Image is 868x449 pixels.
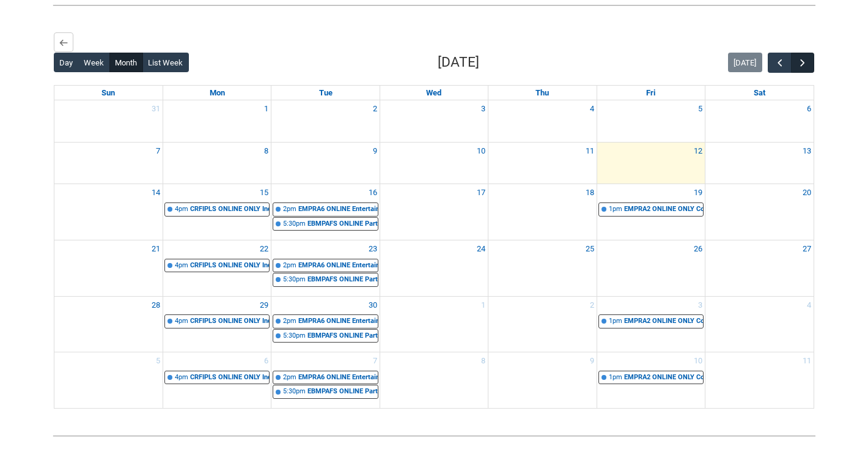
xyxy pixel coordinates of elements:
[488,240,597,297] td: Go to September 25, 2025
[800,184,814,201] a: Go to September 20, 2025
[583,143,597,160] a: Go to September 11, 2025
[283,219,306,229] div: 5:30pm
[257,240,271,258] a: Go to September 22, 2025
[271,352,380,408] td: Go to October 7, 2025
[262,100,271,117] a: Go to September 1, 2025
[800,352,814,369] a: Go to October 11, 2025
[380,240,488,297] td: Go to September 24, 2025
[691,352,705,369] a: Go to October 10, 2025
[298,316,377,327] div: EMPRA6 ONLINE Entertainment Management Capstone Project | Online | [PERSON_NAME]
[283,261,296,271] div: 2pm
[587,100,597,117] a: Go to September 4, 2025
[696,297,705,314] a: Go to October 3, 2025
[474,143,488,160] a: Go to September 10, 2025
[163,142,271,184] td: Go to September 8, 2025
[190,204,269,215] div: CRFIPLS ONLINE ONLY Industry Placement for Entertainment | Online | [PERSON_NAME]
[262,143,271,160] a: Go to September 8, 2025
[54,296,163,352] td: Go to September 28, 2025
[271,142,380,184] td: Go to September 9, 2025
[624,316,703,327] div: EMPRA2 ONLINE ONLY Content Creation STAGE 2 | Online | [PERSON_NAME]
[283,316,296,327] div: 2pm
[78,53,110,72] button: Week
[54,32,73,52] button: Back
[488,100,597,142] td: Go to September 4, 2025
[479,352,488,369] a: Go to October 8, 2025
[298,261,377,271] div: EMPRA6 ONLINE Entertainment Management Capstone Project | Online | [PERSON_NAME]
[705,296,814,352] td: Go to October 4, 2025
[696,100,705,117] a: Go to September 5, 2025
[624,373,703,383] div: EMPRA2 ONLINE ONLY Content Creation STAGE 2 | Online | [PERSON_NAME]
[175,316,188,327] div: 4pm
[370,352,380,369] a: Go to October 7, 2025
[271,100,380,142] td: Go to September 2, 2025
[380,100,488,142] td: Go to September 3, 2025
[380,296,488,352] td: Go to October 1, 2025
[609,373,622,383] div: 1pm
[298,204,377,215] div: EMPRA6 ONLINE Entertainment Management Capstone Project | Online | [PERSON_NAME]
[438,52,479,73] h2: [DATE]
[488,142,597,184] td: Go to September 11, 2025
[153,352,163,369] a: Go to October 5, 2025
[768,53,791,73] button: Previous Month
[474,184,488,201] a: Go to September 17, 2025
[609,316,622,327] div: 1pm
[728,53,762,72] button: [DATE]
[163,100,271,142] td: Go to September 1, 2025
[800,143,814,160] a: Go to September 13, 2025
[488,184,597,240] td: Go to September 18, 2025
[271,296,380,352] td: Go to September 30, 2025
[163,184,271,240] td: Go to September 15, 2025
[751,86,768,100] a: Saturday
[587,352,597,369] a: Go to October 9, 2025
[691,143,705,160] a: Go to September 12, 2025
[163,240,271,297] td: Go to September 22, 2025
[583,240,597,258] a: Go to September 25, 2025
[271,240,380,297] td: Go to September 23, 2025
[54,53,79,72] button: Day
[488,296,597,352] td: Go to October 2, 2025
[99,86,117,100] a: Sunday
[705,142,814,184] td: Go to September 13, 2025
[257,297,271,314] a: Go to September 29, 2025
[307,219,377,229] div: EBMPAFS ONLINE Partnerships and Funding | Online | [PERSON_NAME]
[804,100,814,117] a: Go to September 6, 2025
[791,53,814,73] button: Next Month
[262,352,271,369] a: Go to October 6, 2025
[533,86,551,100] a: Thursday
[190,261,269,271] div: CRFIPLS ONLINE ONLY Industry Placement for Entertainment | Online | [PERSON_NAME]
[583,184,597,201] a: Go to September 18, 2025
[53,429,815,442] img: REDU_GREY_LINE
[380,142,488,184] td: Go to September 10, 2025
[609,204,622,215] div: 1pm
[691,240,705,258] a: Go to September 26, 2025
[283,387,306,397] div: 5:30pm
[370,143,380,160] a: Go to September 9, 2025
[474,240,488,258] a: Go to September 24, 2025
[283,204,296,215] div: 2pm
[597,184,705,240] td: Go to September 19, 2025
[54,352,163,408] td: Go to October 5, 2025
[307,331,377,341] div: EBMPAFS ONLINE Partnerships and Funding | Online | [PERSON_NAME]
[175,261,188,271] div: 4pm
[705,184,814,240] td: Go to September 20, 2025
[149,100,163,117] a: Go to August 31, 2025
[109,53,143,72] button: Month
[190,373,269,383] div: CRFIPLS ONLINE ONLY Industry Placement for Entertainment | Online | [PERSON_NAME]
[163,296,271,352] td: Go to September 29, 2025
[624,204,703,215] div: EMPRA2 ONLINE ONLY Content Creation STAGE 2 | Online | [PERSON_NAME]
[366,184,380,201] a: Go to September 16, 2025
[283,373,296,383] div: 2pm
[366,240,380,258] a: Go to September 23, 2025
[298,373,377,383] div: EMPRA6 ONLINE Entertainment Management Capstone Project | Online | [PERSON_NAME]
[163,352,271,408] td: Go to October 6, 2025
[705,352,814,408] td: Go to October 11, 2025
[317,86,335,100] a: Tuesday
[207,86,227,100] a: Monday
[54,142,163,184] td: Go to September 7, 2025
[488,352,597,408] td: Go to October 9, 2025
[366,297,380,314] a: Go to September 30, 2025
[175,204,188,215] div: 4pm
[54,240,163,297] td: Go to September 21, 2025
[257,184,271,201] a: Go to September 15, 2025
[597,240,705,297] td: Go to September 26, 2025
